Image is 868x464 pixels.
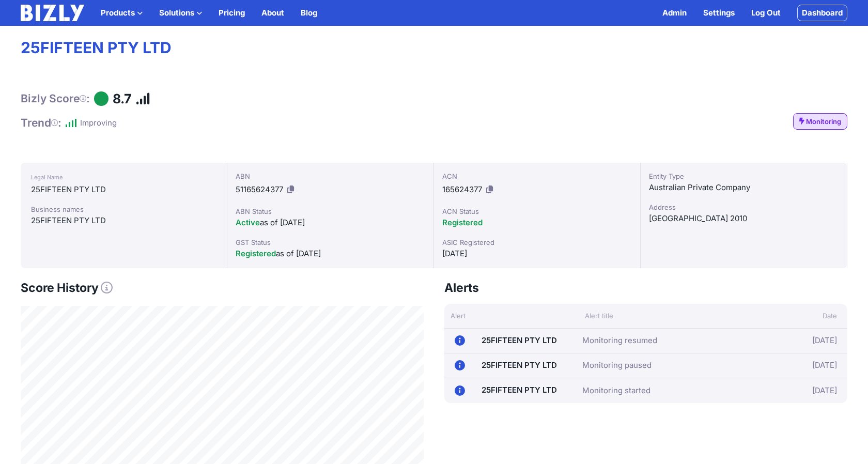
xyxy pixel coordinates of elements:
a: 25FIFTEEN PTY LTD [482,360,557,370]
a: Dashboard [797,5,847,21]
div: [GEOGRAPHIC_DATA] 2010 [649,212,839,225]
button: Solutions [159,7,202,19]
div: ABN [236,171,425,181]
div: Alert [444,311,579,321]
div: GST Status [236,237,425,248]
div: Improving [80,117,117,129]
div: [DATE] [773,358,837,374]
div: ACN [442,171,632,181]
div: [DATE] [442,248,632,260]
div: Alert title [579,311,780,321]
a: Monitoring resumed [582,334,657,347]
div: [DATE] [773,382,837,399]
div: 25FIFTEEN PTY LTD [31,183,216,196]
div: [DATE] [773,333,837,349]
a: Monitoring [793,113,847,130]
div: 25FIFTEEN PTY LTD [31,214,216,227]
h3: Alerts [444,281,479,296]
div: ASIC Registered [442,237,632,248]
div: as of [DATE] [236,248,425,260]
div: Date [780,311,847,321]
span: Registered [236,249,276,258]
span: 165624377 [442,184,482,194]
a: Pricing [219,7,245,19]
h1: 8.7 [113,91,132,107]
div: ACN Status [442,206,632,216]
a: Monitoring paused [582,359,652,372]
a: Monitoring started [582,384,650,397]
div: Entity Type [649,171,839,181]
a: Settings [703,7,735,19]
div: Business names [31,204,216,214]
div: Legal Name [31,171,216,183]
button: Products [101,7,143,19]
div: Australian Private Company [649,181,839,194]
span: Registered [442,218,483,227]
h1: Trend : [21,116,61,130]
a: About [261,7,284,19]
h1: 25FIFTEEN PTY LTD [21,38,847,58]
a: Log Out [751,7,781,19]
div: Address [649,202,839,212]
div: ABN Status [236,206,425,216]
a: Admin [662,7,687,19]
a: 25FIFTEEN PTY LTD [482,385,557,395]
span: Monitoring [806,116,841,127]
div: as of [DATE] [236,216,425,229]
a: 25FIFTEEN PTY LTD [482,335,557,345]
a: Blog [301,7,317,19]
h1: Bizly Score : [21,92,90,105]
span: Active [236,218,260,227]
span: 51165624377 [236,184,283,194]
h2: Score History [21,281,424,296]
